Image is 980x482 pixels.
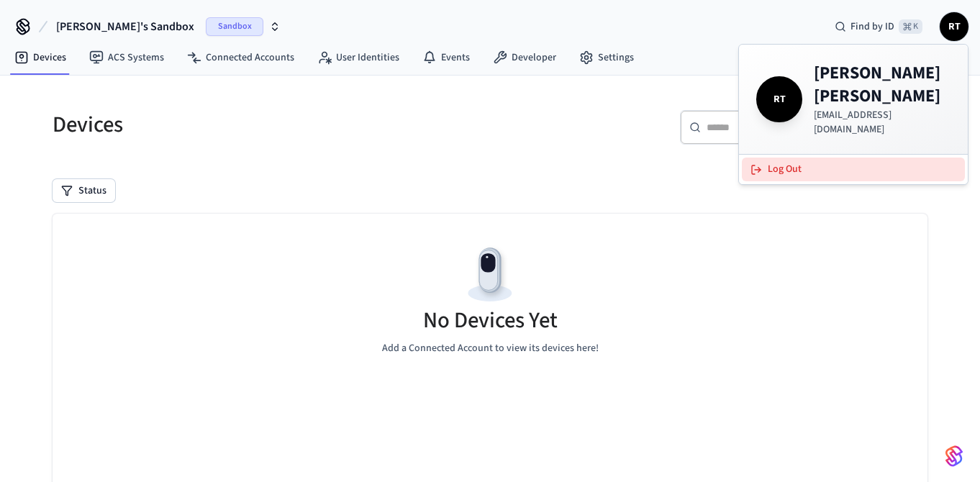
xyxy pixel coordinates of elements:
span: Find by ID [850,19,894,34]
img: SeamLogoGradient.69752ec5.svg [945,445,963,468]
h5: No Devices Yet [423,306,558,335]
span: [PERSON_NAME]'s Sandbox [56,18,194,35]
a: ACS Systems [78,45,176,71]
a: Devices [3,45,78,71]
span: RT [941,14,967,40]
span: RT [759,79,799,119]
button: Status [53,179,115,202]
h4: [PERSON_NAME] [PERSON_NAME] [814,62,950,108]
a: Events [411,45,481,71]
button: RT [940,12,968,41]
button: Log Out [742,158,965,181]
p: [EMAIL_ADDRESS][DOMAIN_NAME] [814,108,950,137]
a: User Identities [306,45,411,71]
span: Sandbox [206,17,263,36]
img: Devices Empty State [458,242,522,307]
div: Find by ID⌘ K [823,14,934,40]
a: Developer [481,45,568,71]
h5: Devices [53,110,481,140]
span: ⌘ K [899,19,922,34]
p: Add a Connected Account to view its devices here! [382,341,599,356]
a: Settings [568,45,645,71]
a: Connected Accounts [176,45,306,71]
